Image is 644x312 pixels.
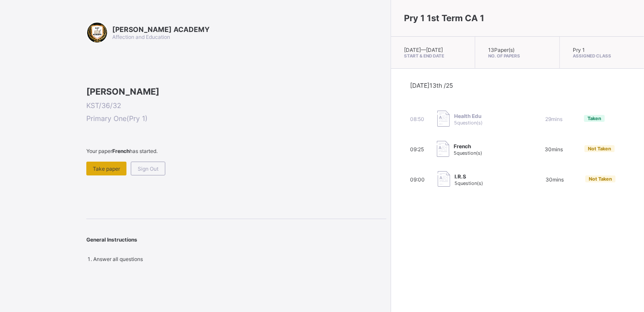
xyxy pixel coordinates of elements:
span: 09:25 [410,146,424,153]
span: Start & End Date [404,53,462,58]
span: 5 question(s) [454,120,483,126]
span: Not Taken [589,176,612,182]
span: Pry 1 1st Term CA 1 [404,13,484,23]
b: French [112,148,129,154]
span: 30 mins [546,176,564,183]
img: take_paper.cd97e1aca70de81545fe8e300f84619e.svg [438,171,450,187]
span: Your paper has started. [86,148,386,154]
span: KST/36/32 [86,101,386,110]
span: French [454,143,482,150]
span: General Instructions [86,236,137,243]
span: 29 mins [545,116,562,122]
span: Taken [587,115,601,121]
span: Assigned Class [573,53,631,58]
span: Sign Out [138,166,158,172]
span: [DATE] — [DATE] [404,47,443,53]
span: [PERSON_NAME] ACADEMY [112,25,210,34]
span: 5 question(s) [454,150,482,156]
span: Pry 1 [573,47,585,53]
span: 30 mins [545,146,563,153]
span: 13 Paper(s) [488,47,515,53]
span: 08:50 [410,116,424,122]
span: No. of Papers [488,53,546,58]
span: Answer all questions [93,256,143,262]
span: I.R.S [455,173,483,180]
span: Take paper [93,166,120,172]
img: take_paper.cd97e1aca70de81545fe8e300f84619e.svg [437,141,449,157]
span: [DATE] 13th /25 [410,82,453,89]
span: 5 question(s) [455,180,483,186]
img: take_paper.cd97e1aca70de81545fe8e300f84619e.svg [437,111,450,127]
span: Primary One ( Pry 1 ) [86,114,386,123]
span: [PERSON_NAME] [86,86,386,97]
span: Affection and Education [112,34,170,40]
span: 09:00 [410,176,425,183]
span: Not Taken [588,146,611,152]
span: Health Edu [454,113,483,119]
